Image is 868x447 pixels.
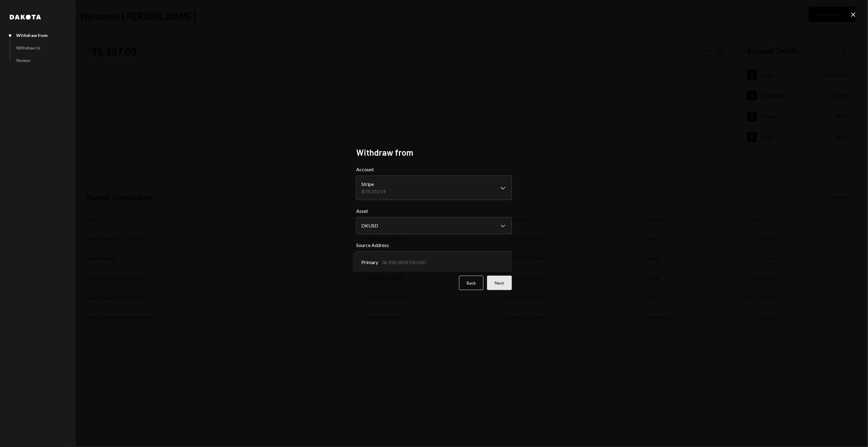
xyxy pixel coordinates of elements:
[356,207,512,215] label: Asset
[16,33,48,38] div: Withdraw from
[459,276,483,290] button: Back
[356,242,512,249] label: Source Address
[356,166,512,173] label: Account
[487,276,512,290] button: Next
[16,45,40,50] div: Withdraw to
[356,147,512,158] h2: Withdraw from
[361,259,378,266] span: Primary
[382,259,426,266] div: 36,930.1858 DKUSD
[356,251,512,268] button: Source Address
[356,217,512,234] button: Asset
[356,176,512,200] button: Account
[16,58,30,63] div: Review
